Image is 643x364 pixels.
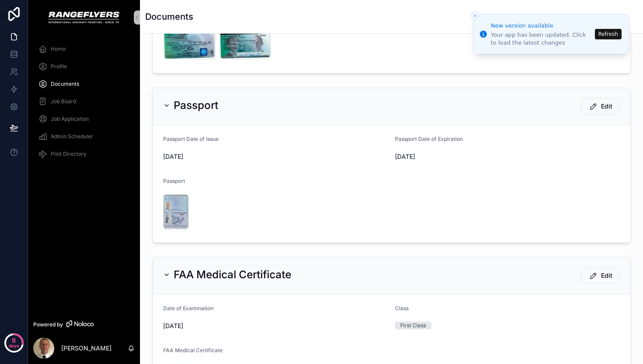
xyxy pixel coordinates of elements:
span: Powered by [33,321,63,328]
span: Admin Scheduler [51,133,93,140]
button: Close toast [471,11,479,20]
span: Date of Examination [163,305,213,311]
span: [DATE] [163,322,388,330]
img: App logo [48,10,120,24]
div: New version available [491,21,592,30]
span: Documents [51,80,79,87]
span: Job Board [51,98,76,105]
a: Job Application [33,111,135,127]
img: Screenshot-2025-08-11-at-1.18.33-AM.png [163,194,189,229]
img: Screenshot-2025-08-11-at-1.23.10-AM.png [163,25,216,60]
a: Profile [33,59,135,74]
span: Job Application [51,115,89,122]
span: Passport Date of Expiration [395,136,463,142]
h2: FAA Medical Certificate [174,268,291,282]
span: Class [395,305,409,311]
button: Edit [581,98,620,114]
button: Edit [581,268,620,283]
div: scrollable content [28,35,140,173]
span: [DATE] [395,152,620,161]
p: days [9,339,19,352]
span: FAA Medical Certificate [163,347,223,353]
span: Profile [51,63,67,70]
a: Powered by [28,316,140,332]
span: Pilot Directory [51,150,87,157]
a: Pilot Directory [33,146,135,162]
span: Edit [601,102,612,111]
a: Home [33,41,135,57]
span: Passport Date of Issue [163,136,219,142]
img: Screenshot-2025-08-11-at-1.23.32-AM.png [219,25,271,60]
p: 8 [12,336,16,345]
span: Edit [601,271,612,280]
p: [PERSON_NAME] [61,344,112,353]
span: [DATE] [163,152,388,161]
span: Passport [163,178,185,184]
h2: Passport [174,98,218,112]
div: First Class [400,322,426,329]
a: Admin Scheduler [33,129,135,144]
button: Refresh [595,29,622,39]
a: Job Board [33,94,135,109]
span: Home [51,45,66,52]
h1: Documents [145,10,193,23]
div: Your app has been updated. Click to load the latest changes [491,31,592,47]
a: Documents [33,76,135,92]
